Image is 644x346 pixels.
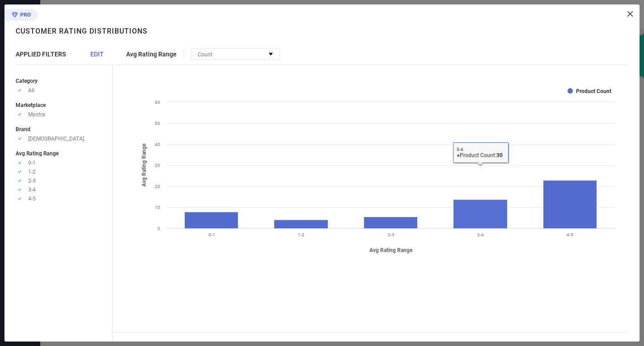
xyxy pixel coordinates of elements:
[16,102,46,108] span: Marketplace
[198,51,212,58] span: Count
[4,9,38,22] div: Premium
[141,143,147,187] tspan: Avg Rating Range
[567,232,573,237] text: 4-5
[298,232,305,237] text: 1-2
[157,226,160,231] text: 0
[388,232,394,237] text: 2-3
[16,126,30,132] span: Brand
[155,205,160,210] text: 10
[16,150,59,157] span: Avg Rating Range
[28,111,45,118] span: Myntra
[28,160,36,166] span: 0-1
[28,136,84,142] span: [DEMOGRAPHIC_DATA]
[155,163,160,168] text: 30
[16,27,148,35] h1: Customer rating distributions
[90,51,104,58] span: EDIT
[16,78,38,84] span: Category
[155,100,160,105] text: 60
[126,51,177,58] span: Avg Rating Range
[28,178,36,184] span: 2-3
[477,232,484,237] text: 3-4
[155,142,160,147] text: 40
[208,232,215,237] text: 0-1
[369,247,413,253] tspan: Avg Rating Range
[28,196,36,202] span: 4-5
[28,87,34,94] span: All
[16,51,66,58] span: APPLIED FILTERS
[576,88,611,94] text: Product Count
[155,121,160,126] text: 50
[155,184,160,189] text: 20
[28,169,36,175] span: 1-2
[28,187,36,193] span: 3-4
